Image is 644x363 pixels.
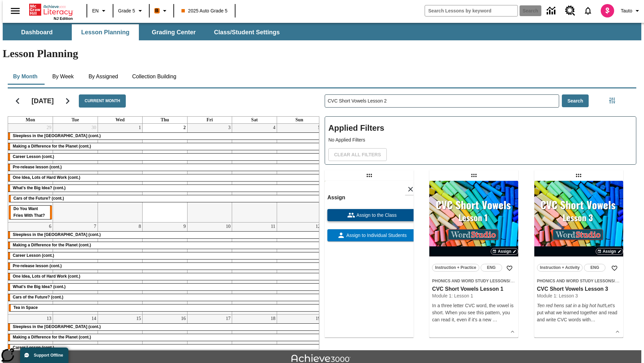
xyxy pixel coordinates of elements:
[98,222,143,314] td: October 8, 2025
[590,264,599,271] span: ENG
[90,124,98,132] a: September 30, 2025
[355,212,397,219] span: Assign to the Class
[54,16,73,21] span: NJ Edition
[277,124,322,222] td: October 5, 2025
[537,302,621,323] p: Let's put what we learned together and read and write CVC words wit
[8,284,322,290] div: What's the Big Idea? (cont.)
[481,264,502,272] button: ENG
[8,232,322,238] div: Sleepless in the Animal Kingdom (cont.)
[187,222,232,314] td: October 10, 2025
[534,181,623,337] div: lesson details
[432,286,516,293] h3: CVC Short Vowels Lesson 1
[3,23,641,40] div: SubNavbar
[319,86,636,350] div: Search
[9,305,321,311] div: Tea in Space
[8,124,53,222] td: September 29, 2025
[209,24,285,40] button: Class/Student Settings
[432,279,509,283] span: Phonics and Word Study Lessons
[8,294,322,301] div: Cars of the Future? (cont.)
[152,5,171,17] button: Boost Class color is orange. Change class color
[8,273,322,280] div: One Idea, Lots of Hard Work (cont.)
[327,209,416,221] button: Assign to the Class
[328,136,633,144] p: No Applied Filters
[618,5,644,17] button: Profile/Settings
[13,324,101,329] span: Sleepless in the Animal Kingdom (cont.)
[115,5,147,17] button: Grade: Grade 5, Select a grade
[2,86,319,350] div: Calendar
[13,154,54,159] span: Career Lesson (cont.)
[608,262,621,274] button: Add to Favorites
[579,2,597,19] a: Notifications
[317,124,322,132] a: October 5, 2025
[48,223,53,231] a: October 6, 2025
[93,223,98,231] a: October 7, 2025
[98,124,143,222] td: October 1, 2025
[182,124,187,132] a: October 2, 2025
[621,7,632,14] span: Tauto
[614,278,620,283] span: /
[3,24,70,40] button: Dashboard
[269,315,277,323] a: October 18, 2025
[492,317,497,322] span: …
[9,195,322,202] div: Cars of the Future? (cont.)
[46,69,80,85] button: By Week
[537,303,605,308] em: Ten red hens sat in a big hot hut!
[9,92,26,110] button: Previous
[13,186,66,190] span: What's the Big Idea? (cont.)
[327,229,416,241] button: Assign to Individual Students
[8,334,322,341] div: Making a Difference for the Planet (cont.)
[118,7,135,14] span: Grade 5
[8,185,322,192] div: What's the Big Idea? (cont.)
[325,181,414,337] div: lesson details
[45,315,53,323] a: October 13, 2025
[325,95,559,107] input: Search Lessons By Keyword
[140,24,207,40] button: Grading Center
[45,124,53,132] a: September 29, 2025
[8,242,322,249] div: Making a Difference for the Planet (cont.)
[498,248,511,254] span: Assign
[13,175,80,180] span: One Idea, Lots of Hard Work (cont.)
[34,353,63,358] span: Support Offline
[13,165,62,169] span: Pre-release lesson (cont.)
[487,264,496,271] span: ENG
[8,174,322,181] div: One Idea, Lots of Hard Work (cont.)
[227,124,232,132] a: October 3, 2025
[152,29,196,36] span: Grading Center
[5,1,25,21] button: Open side menu
[13,345,54,350] span: Career Lesson (cont.)
[13,253,54,258] span: Career Lesson (cont.)
[314,223,322,231] a: October 12, 2025
[13,133,101,138] span: Sleepless in the Animal Kingdom (cont.)
[32,97,54,105] h2: [DATE]
[588,317,591,322] span: h
[510,279,545,283] span: CVC Short Vowels
[79,94,126,108] button: Current Month
[272,124,277,132] a: October 4, 2025
[503,262,516,274] button: Add to Favorites
[59,92,76,110] button: Next
[537,286,621,293] h3: CVC Short Vowels Lesson 3
[53,222,98,314] td: October 7, 2025
[81,29,129,36] span: Lesson Planning
[601,4,614,17] img: avatar image
[8,69,43,85] button: By Month
[8,164,322,171] div: Pre-release lesson (cont.)
[70,117,80,123] a: Tuesday
[429,181,518,337] div: lesson details
[13,232,101,237] span: Sleepless in the Animal Kingdom (cont.)
[328,120,633,136] h2: Applied Filters
[13,243,91,247] span: Making a Difference for the Planet (cont.)
[432,302,516,323] div: In a three letter CVC word, the vowel is short. When you see this pattern, you can read it, even ...
[137,124,142,132] a: October 1, 2025
[24,117,37,123] a: Monday
[432,264,479,272] button: Instruction + Practice
[314,315,322,323] a: October 19, 2025
[143,124,187,222] td: October 2, 2025
[72,24,139,40] button: Lesson Planning
[187,124,232,222] td: October 3, 2025
[8,252,322,259] div: Career Lesson (cont.)
[584,264,605,272] button: ENG
[8,133,322,139] div: Sleepless in the Animal Kingdom (cont.)
[537,279,614,283] span: Phonics and Word Study Lessons
[8,154,322,160] div: Career Lesson (cont.)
